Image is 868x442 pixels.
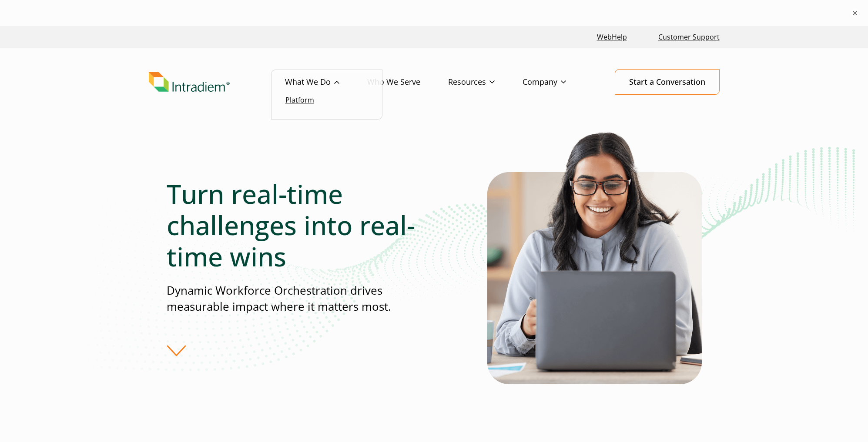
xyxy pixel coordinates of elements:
[167,178,434,272] h1: Turn real-time challenges into real-time wins
[523,70,594,95] a: Company
[367,70,448,95] a: Who We Serve
[487,130,702,384] img: Solutions for Contact Center Teams
[615,69,720,95] a: Start a Conversation
[149,72,230,92] img: Intradiem
[593,28,630,47] a: Link opens in a new window
[285,95,314,105] a: Platform
[149,72,285,92] a: Link to homepage of Intradiem
[851,9,859,17] button: ×
[448,70,523,95] a: Resources
[655,28,723,47] a: Customer Support
[285,70,367,95] a: What We Do
[167,282,434,315] p: Dynamic Workforce Orchestration drives measurable impact where it matters most.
